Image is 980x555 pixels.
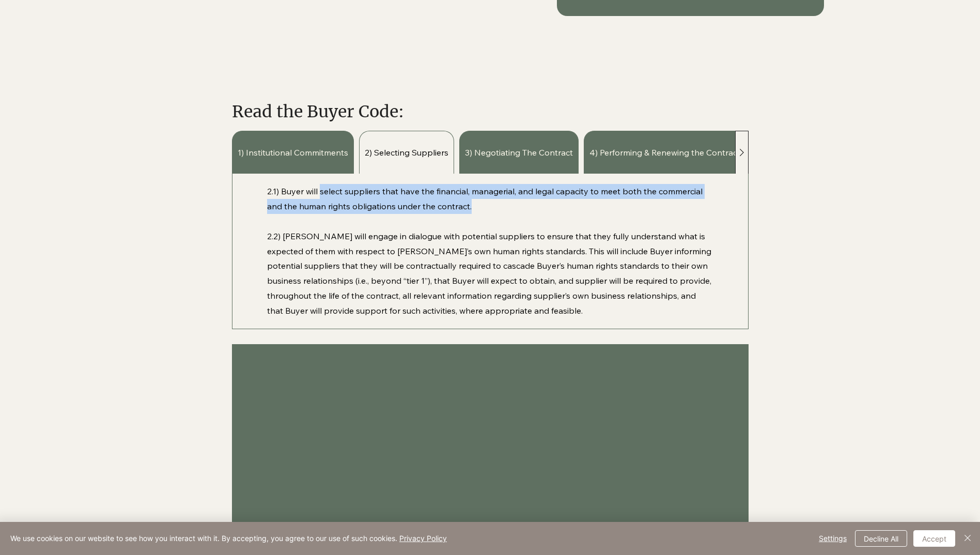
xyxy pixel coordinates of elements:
p: 2.2) [PERSON_NAME] will engage in dialogue with potential suppliers to ensure that they fully und... [267,229,712,318]
p: 2.1) Buyer will select suppliers that have the financial, managerial, and legal capacity to meet ... [267,184,712,214]
span: Settings [819,531,847,546]
h2: Read the Buyer Code: [232,100,639,124]
img: Close [961,532,974,544]
span: 3) Negotiating The Contract [465,147,573,158]
span: We use cookies on our website to see how you interact with it. By accepting, you agree to our use... [10,534,447,543]
button: Decline All [855,530,907,547]
button: Accept [913,530,955,547]
span: 4) Performing & Renewing the Contract [589,147,740,158]
span: 1) Institutional Commitments [238,147,348,158]
span: 2) Selecting Suppliers [365,147,448,158]
button: Close [961,530,974,547]
a: Privacy Policy [399,534,447,543]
